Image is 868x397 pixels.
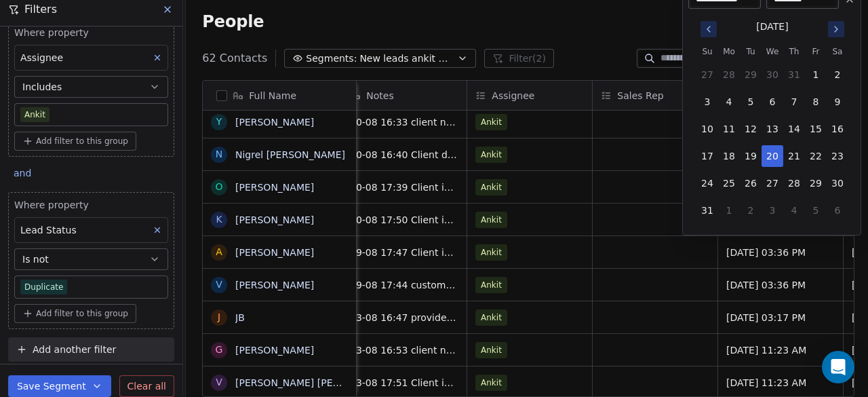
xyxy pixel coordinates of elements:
[783,145,805,167] button: 21
[696,118,718,140] button: 10
[718,200,740,221] button: 1
[740,45,762,58] th: Tuesday
[696,200,718,221] button: 31
[762,145,783,167] button: 20
[740,200,762,221] button: 2
[805,64,827,86] button: 1
[827,64,848,86] button: 2
[762,45,783,58] th: Wednesday
[783,45,805,58] th: Thursday
[740,172,762,194] button: 26
[740,91,762,113] button: 5
[805,91,827,113] button: 8
[696,145,718,167] button: 17
[827,118,848,140] button: 16
[783,91,805,113] button: 7
[805,145,827,167] button: 22
[718,145,740,167] button: 18
[805,45,827,58] th: Friday
[718,45,740,58] th: Monday
[762,172,783,194] button: 27
[696,64,718,86] button: 27
[805,172,827,194] button: 29
[827,20,846,39] button: Go to next month
[805,200,827,221] button: 5
[696,45,718,58] th: Sunday
[718,172,740,194] button: 25
[783,64,805,86] button: 31
[762,200,783,221] button: 3
[696,172,718,194] button: 24
[827,91,848,113] button: 9
[805,118,827,140] button: 15
[762,91,783,113] button: 6
[718,118,740,140] button: 11
[827,45,848,58] th: Saturday
[762,64,783,86] button: 30
[827,172,848,194] button: 30
[827,200,848,221] button: 6
[718,64,740,86] button: 28
[699,20,718,39] button: Go to previous month
[740,118,762,140] button: 12
[740,64,762,86] button: 29
[696,91,718,113] button: 3
[783,200,805,221] button: 4
[718,91,740,113] button: 4
[827,145,848,167] button: 23
[756,20,788,34] div: [DATE]
[783,172,805,194] button: 28
[740,145,762,167] button: 19
[762,118,783,140] button: 13
[783,118,805,140] button: 14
